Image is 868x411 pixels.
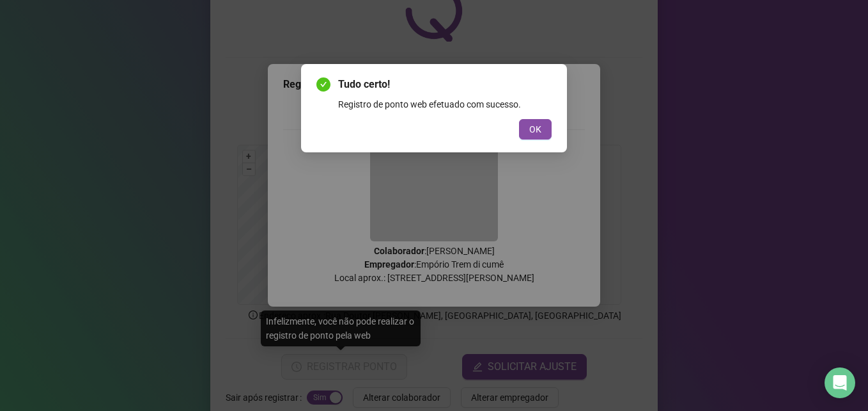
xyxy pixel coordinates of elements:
span: check-circle [316,77,330,92]
div: Registro de ponto web efetuado com sucesso. [338,97,552,111]
div: Open Intercom Messenger [825,367,855,398]
button: OK [519,119,552,140]
span: Tudo certo! [338,77,552,92]
span: OK [529,122,541,136]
